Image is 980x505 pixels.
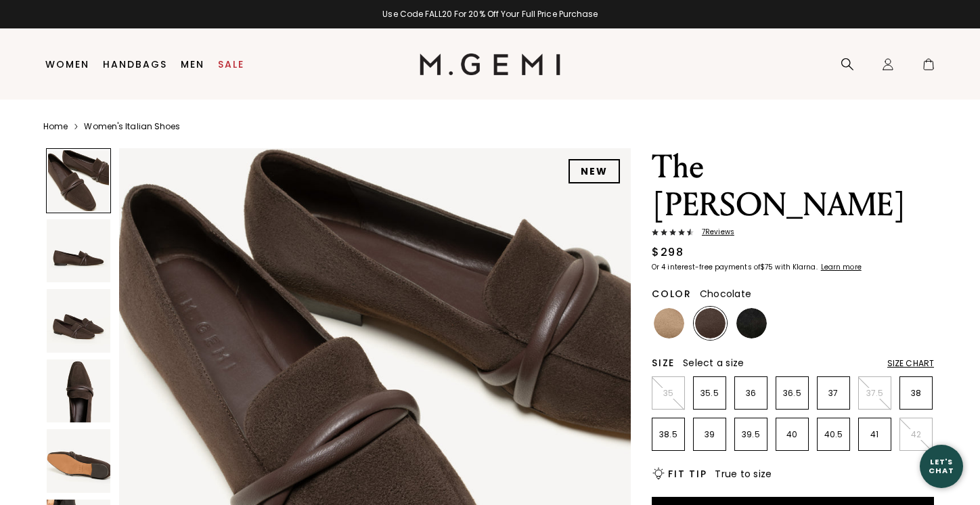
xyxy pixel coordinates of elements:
p: 40.5 [818,429,849,440]
p: 37.5 [859,388,891,399]
a: Handbags [103,59,167,70]
img: M.Gemi [420,53,561,75]
p: 37 [818,388,849,399]
a: 7Reviews [652,228,934,239]
klarna-placement-style-amount: $75 [760,262,773,272]
klarna-placement-style-cta: Learn more [821,262,862,272]
p: 35.5 [694,388,726,399]
a: Sale [218,59,244,70]
p: 40 [776,429,808,440]
h1: The [PERSON_NAME] [652,148,934,224]
a: Women's Italian Shoes [84,121,180,132]
img: The Brenda [47,359,110,423]
h2: Color [652,288,692,299]
p: 42 [900,429,932,440]
span: Select a size [683,356,744,370]
span: True to size [715,467,772,481]
div: $298 [652,244,684,261]
p: 41 [859,429,891,440]
p: 38.5 [652,429,684,440]
a: Men [181,59,204,70]
p: 38 [900,388,932,399]
klarna-placement-style-body: Or 4 interest-free payments of [652,262,760,272]
a: Women [45,59,89,70]
h2: Size [652,357,675,368]
div: Size Chart [887,358,934,369]
a: Home [43,121,68,132]
p: 39 [694,429,726,440]
span: Chocolate [700,287,751,301]
p: 36 [735,388,767,399]
a: Learn more [820,263,862,271]
img: The Brenda [47,219,110,283]
div: NEW [569,159,620,183]
p: 35 [652,388,684,399]
img: Cinnamon [778,308,808,338]
div: Let's Chat [920,458,963,475]
img: Chocolate [695,308,726,338]
p: 36.5 [776,388,808,399]
img: Biscuit [654,308,684,338]
h2: Fit Tip [668,468,707,479]
klarna-placement-style-body: with Klarna [775,262,819,272]
img: Black [736,308,767,338]
p: 39.5 [735,429,767,440]
img: The Brenda [47,289,110,353]
span: 7 Review s [694,228,734,236]
img: The Brenda [47,429,110,493]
